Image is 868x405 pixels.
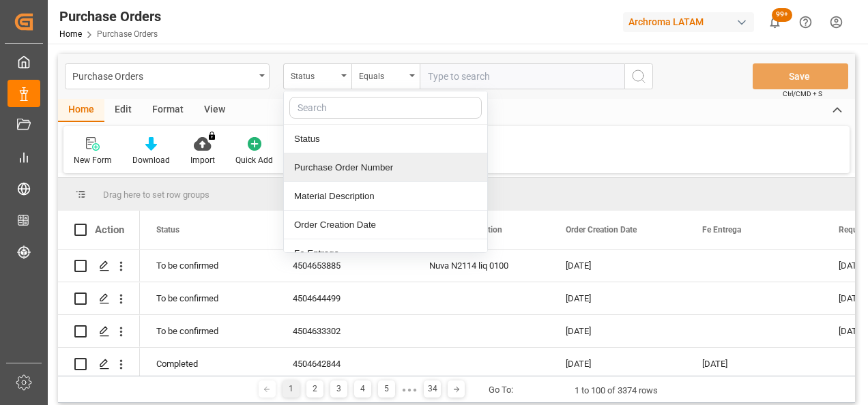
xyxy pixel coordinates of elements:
div: ● ● ● [402,385,417,395]
span: 99+ [772,8,792,22]
div: 34 [424,380,441,397]
div: Edit [104,99,142,122]
div: 4504653885 [276,250,413,282]
div: Press SPACE to select this row. [58,315,140,348]
div: To be confirmed [140,250,276,282]
div: 3 [330,380,347,397]
div: Quick Add [235,154,273,166]
div: Status [284,125,487,153]
div: 4504642844 [276,348,413,380]
div: To be confirmed [140,315,276,347]
div: [DATE] [549,282,686,314]
button: Save [753,63,848,89]
button: show 100 new notifications [759,7,790,37]
div: [DATE] [686,348,822,380]
div: 1 to 100 of 3374 rows [575,384,658,397]
button: close menu [283,63,351,89]
input: Type to search [420,63,624,89]
span: Order Creation Date [566,225,637,235]
button: open menu [65,63,270,89]
div: Download [132,154,170,166]
div: View [194,99,235,122]
div: Home [58,99,104,122]
div: Go To: [489,383,513,397]
div: Format [142,99,194,122]
div: Purchase Order Number [284,153,487,182]
div: [DATE] [549,348,686,380]
div: 4 [354,380,371,397]
div: Action [95,224,124,236]
div: Press SPACE to select this row. [58,282,140,315]
button: open menu [351,63,420,89]
button: search button [624,63,653,89]
div: To be confirmed [140,282,276,314]
span: Fe Entrega [702,225,741,235]
div: [DATE] [549,250,686,282]
div: 2 [306,380,323,397]
div: Nuva N2114 liq 0100 [413,250,549,282]
div: 4504644499 [276,282,413,314]
span: Ctrl/CMD + S [783,89,822,99]
button: Help Center [790,7,821,37]
div: Purchase Orders [72,67,255,84]
button: Archroma LATAM [623,9,759,35]
div: New Form [74,154,112,166]
div: Press SPACE to select this row. [58,348,140,380]
div: 4504633302 [276,315,413,347]
div: Material Description [284,182,487,211]
div: Press SPACE to select this row. [58,250,140,282]
div: 1 [283,380,300,397]
div: Order Creation Date [284,211,487,239]
div: Completed [140,348,276,380]
a: Home [59,29,82,39]
div: Fe Entrega [284,239,487,268]
div: Status [291,67,337,82]
div: [DATE] [549,315,686,347]
span: Drag here to set row groups [103,190,209,200]
div: Equals [359,67,405,82]
div: Archroma LATAM [623,12,754,32]
div: 5 [378,380,395,397]
div: Purchase Orders [59,6,161,27]
span: Status [156,225,179,235]
input: Search [289,97,482,119]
